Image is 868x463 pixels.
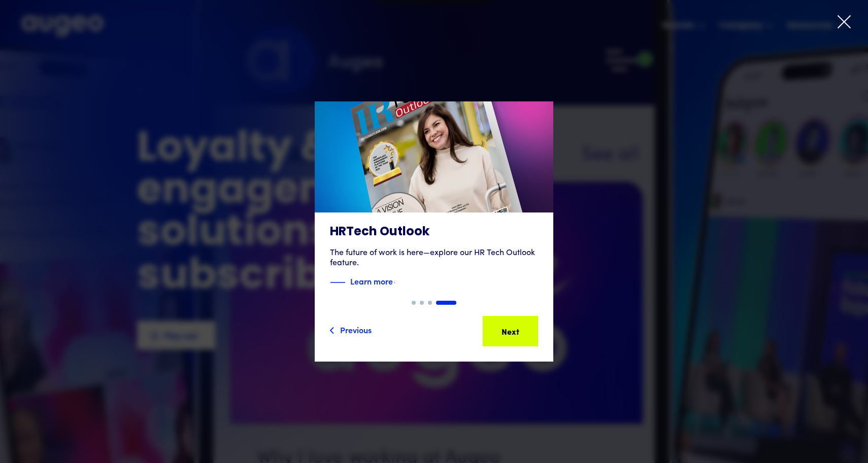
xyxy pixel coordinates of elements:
div: Show slide 3 of 4 [428,301,432,305]
a: HRTech OutlookThe future of work is here—explore our HR Tech Outlook feature.Blue decorative line... [315,101,553,301]
h3: HRTech Outlook [330,225,538,240]
div: Previous [340,324,372,336]
a: Next [483,316,538,346]
strong: Learn more [350,275,393,287]
div: The future of work is here—explore our HR Tech Outlook feature. [330,248,538,268]
div: Show slide 2 of 4 [420,301,424,305]
div: Show slide 4 of 4 [436,301,456,305]
div: Show slide 1 of 4 [412,301,416,305]
img: Blue decorative line [330,276,345,289]
img: Blue text arrow [394,276,409,289]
